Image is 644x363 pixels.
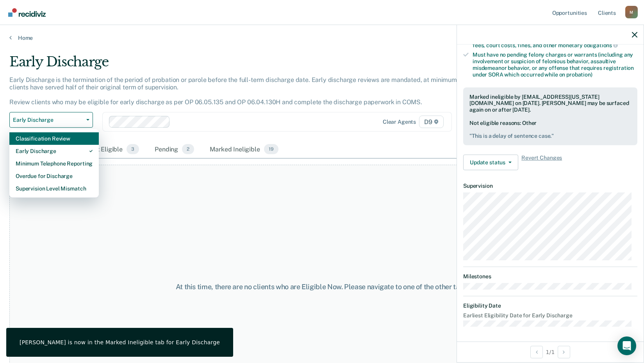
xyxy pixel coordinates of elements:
[166,283,478,291] div: At this time, there are no clients who are Eligible Now. Please navigate to one of the other tabs.
[584,42,618,48] span: obligations
[469,120,631,139] div: Not eligible reasons: Other
[625,6,638,18] div: M
[473,52,637,78] div: Must have no pending felony charges or warrants (including any involvement or suspicion of feloni...
[16,170,93,182] div: Overdue for Discharge
[419,116,444,128] span: D9
[16,157,93,170] div: Minimum Telephone Reporting
[558,346,570,358] button: Next Opportunity
[521,155,562,170] span: Revert Changes
[566,71,592,78] span: probation)
[463,273,637,280] dt: Milestones
[16,182,93,195] div: Supervision Level Mismatch
[383,119,416,125] div: Clear agents
[530,346,543,358] button: Previous Opportunity
[463,183,637,189] dt: Supervision
[16,145,93,157] div: Early Discharge
[9,34,635,41] a: Home
[127,144,139,154] span: 3
[13,117,83,123] span: Early Discharge
[469,133,631,139] pre: " This is a delay of sentence case. "
[264,144,278,154] span: 19
[182,144,194,154] span: 2
[617,336,636,355] div: Open Intercom Messenger
[463,312,637,319] dt: Earliest Eligibility Date for Early Discharge
[463,155,518,170] button: Update status
[9,76,474,106] p: Early Discharge is the termination of the period of probation or parole before the full-term disc...
[16,132,93,145] div: Classification Review
[625,6,638,18] button: Profile dropdown button
[463,302,637,309] dt: Eligibility Date
[153,141,196,158] div: Pending
[8,8,46,17] img: Recidiviz
[20,339,220,346] div: [PERSON_NAME] is now in the Marked Ineligible tab for Early Discharge
[469,94,631,113] div: Marked ineligible by [EMAIL_ADDRESS][US_STATE][DOMAIN_NAME] on [DATE]. [PERSON_NAME] may be surfa...
[9,54,492,76] div: Early Discharge
[77,141,141,158] div: Almost Eligible
[457,342,644,362] div: 1 / 1
[208,141,280,158] div: Marked Ineligible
